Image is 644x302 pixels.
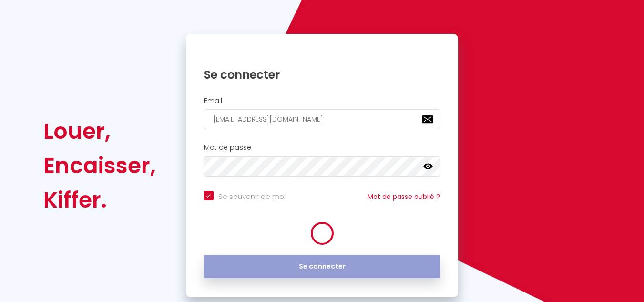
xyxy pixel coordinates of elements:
[204,109,440,129] input: Ton Email
[368,192,440,201] a: Mot de passe oublié ?
[43,114,156,148] div: Louer,
[43,148,156,183] div: Encaisser,
[43,183,156,217] div: Kiffer.
[204,97,440,105] h2: Email
[204,67,440,82] h1: Se connecter
[204,144,440,152] h2: Mot de passe
[204,255,440,279] button: Se connecter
